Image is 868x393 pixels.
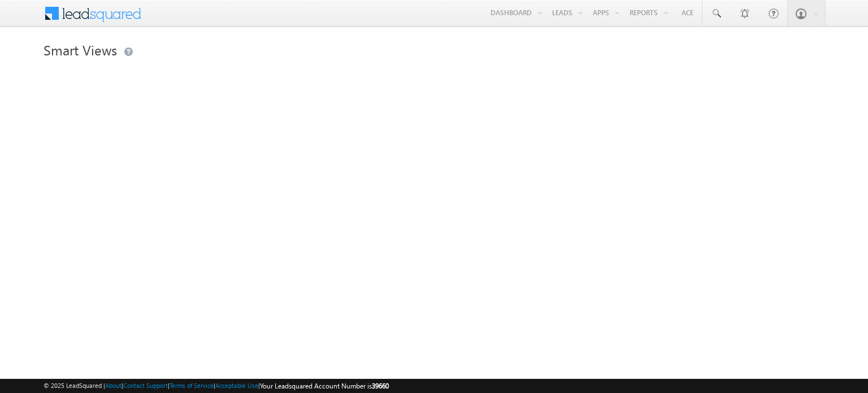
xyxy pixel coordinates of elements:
[123,382,168,389] a: Contact Support
[105,382,121,389] a: About
[170,382,214,389] a: Terms of Service
[372,382,389,390] span: 39660
[44,41,117,59] span: Smart Views
[260,382,389,390] span: Your Leadsquared Account Number is
[44,381,389,391] span: © 2025 LeadSquared | | | | |
[215,382,258,389] a: Acceptable Use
